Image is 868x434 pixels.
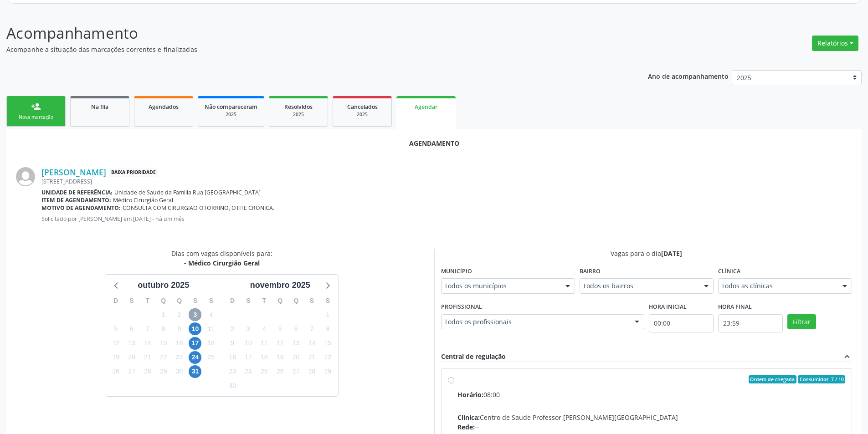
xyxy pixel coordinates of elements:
[247,279,314,291] div: novembro 2025
[457,413,480,422] span: Clínica:
[441,352,506,362] div: Central de regulação
[258,322,271,335] span: terça-feira, 4 de novembro de 2025
[157,337,170,350] span: quarta-feira, 15 de outubro de 2025
[31,102,41,112] div: person_add
[457,390,483,399] span: Horário:
[173,351,186,364] span: quinta-feira, 23 de outubro de 2025
[321,365,334,378] span: sábado, 29 de novembro de 2025
[171,249,272,268] div: Dias com vagas disponíveis para:
[272,294,288,308] div: Q
[141,337,154,350] span: terça-feira, 14 de outubro de 2025
[241,294,257,308] div: S
[457,390,846,399] div: 08:00
[290,365,303,378] span: quinta-feira, 27 de novembro de 2025
[91,103,108,111] span: Na fila
[109,365,122,378] span: domingo, 26 de outubro de 2025
[457,413,846,422] div: Centro de Saude Professor [PERSON_NAME][GEOGRAPHIC_DATA]
[189,322,201,335] span: sexta-feira, 10 de outubro de 2025
[226,351,239,364] span: domingo, 16 de novembro de 2025
[661,249,682,258] span: [DATE]
[41,167,106,177] a: [PERSON_NAME]
[812,36,858,51] button: Relatórios
[189,308,201,321] span: sexta-feira, 3 de outubro de 2025
[205,351,217,364] span: sábado, 25 de outubro de 2025
[274,365,287,378] span: quarta-feira, 26 de novembro de 2025
[205,337,217,350] span: sábado, 18 de outubro de 2025
[258,365,271,378] span: terça-feira, 25 de novembro de 2025
[187,294,203,308] div: S
[226,379,239,392] span: domingo, 30 de novembro de 2025
[205,111,257,118] div: 2025
[347,103,378,111] span: Cancelados
[580,265,601,279] label: Bairro
[305,337,318,350] span: sexta-feira, 14 de novembro de 2025
[157,308,170,321] span: quarta-feira, 1 de outubro de 2025
[189,365,201,378] span: sexta-feira, 31 de outubro de 2025
[205,103,257,111] span: Não compareceram
[242,322,255,335] span: segunda-feira, 3 de novembro de 2025
[6,22,605,45] p: Acompanhamento
[41,204,121,212] b: Motivo de agendamento:
[13,114,59,121] div: Nova marcação
[649,314,714,332] input: Selecione o horário
[41,178,852,185] div: [STREET_ADDRESS]
[173,337,186,350] span: quinta-feira, 16 de outubro de 2025
[109,322,122,335] span: domingo, 5 de outubro de 2025
[124,294,140,308] div: S
[274,322,287,335] span: quarta-feira, 5 de novembro de 2025
[648,70,729,82] p: Ano de acompanhamento
[321,308,334,321] span: sábado, 1 de novembro de 2025
[787,314,816,330] button: Filtrar
[125,337,138,350] span: segunda-feira, 13 de outubro de 2025
[457,423,475,431] span: Rede:
[108,294,124,308] div: D
[284,103,313,111] span: Resolvidos
[415,103,437,111] span: Agendar
[321,351,334,364] span: sábado, 22 de novembro de 2025
[141,322,154,335] span: terça-feira, 7 de outubro de 2025
[441,265,472,279] label: Município
[457,422,846,432] div: --
[798,375,845,383] span: Consumidos: 7 / 10
[109,337,122,350] span: domingo, 12 de outubro de 2025
[290,337,303,350] span: quinta-feira, 13 de novembro de 2025
[321,337,334,350] span: sábado, 15 de novembro de 2025
[157,365,170,378] span: quarta-feira, 29 de outubro de 2025
[41,189,113,196] b: Unidade de referência:
[305,322,318,335] span: sexta-feira, 7 de novembro de 2025
[718,314,783,332] input: Selecione o horário
[203,294,219,308] div: S
[205,322,217,335] span: sábado, 11 de outubro de 2025
[226,337,239,350] span: domingo, 9 de novembro de 2025
[441,300,482,314] label: Profissional
[718,300,752,314] label: Hora final
[444,317,626,327] span: Todos os profissionais
[149,103,179,111] span: Agendados
[225,294,241,308] div: D
[125,351,138,364] span: segunda-feira, 20 de outubro de 2025
[189,337,201,350] span: sexta-feira, 17 de outubro de 2025
[125,322,138,335] span: segunda-feira, 6 de outubro de 2025
[157,351,170,364] span: quarta-feira, 22 de outubro de 2025
[173,322,186,335] span: quinta-feira, 9 de outubro de 2025
[125,365,138,378] span: segunda-feira, 27 de outubro de 2025
[304,294,320,308] div: S
[583,281,695,291] span: Todos os bairros
[242,365,255,378] span: segunda-feira, 24 de novembro de 2025
[290,351,303,364] span: quinta-feira, 20 de novembro de 2025
[155,294,171,308] div: Q
[41,215,852,223] p: Solicitado por [PERSON_NAME] em [DATE] - há um mês
[256,294,272,308] div: T
[242,337,255,350] span: segunda-feira, 10 de novembro de 2025
[41,196,111,204] b: Item de agendamento:
[320,294,336,308] div: S
[141,351,154,364] span: terça-feira, 21 de outubro de 2025
[290,322,303,335] span: quinta-feira, 6 de novembro de 2025
[205,308,217,321] span: sábado, 4 de outubro de 2025
[649,300,687,314] label: Hora inicial
[258,337,271,350] span: terça-feira, 11 de novembro de 2025
[749,375,796,383] span: Ordem de chegada
[226,322,239,335] span: domingo, 2 de novembro de 2025
[274,351,287,364] span: quarta-feira, 19 de novembro de 2025
[16,138,852,148] div: Agendamento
